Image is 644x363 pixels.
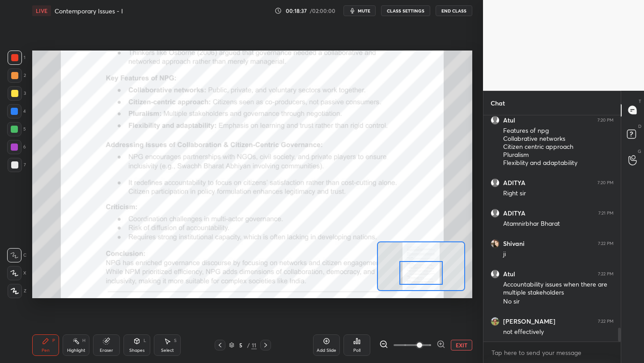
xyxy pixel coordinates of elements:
h6: Atul [503,270,515,278]
div: 11 [251,341,257,349]
div: 4 [7,104,26,118]
p: D [638,123,641,130]
div: 3 [8,86,26,101]
div: P [52,338,55,343]
div: Pen [42,348,50,353]
div: 5 [236,342,245,348]
div: not effectively [503,328,614,337]
div: L [144,338,146,343]
button: CLASS SETTINGS [381,5,430,16]
div: Highlight [67,348,85,353]
button: End Class [436,5,472,16]
img: 63d08b8254e7457890d27b11acc407e0.jpg [491,317,500,326]
h6: Shivani [503,240,525,248]
div: S [174,338,177,343]
img: default.png [491,116,500,125]
p: G [638,148,641,155]
div: Add Slide [317,348,336,353]
div: Atamnirbhar Bharat [503,219,614,228]
h6: Atul [503,116,515,124]
h6: ADITYA [503,179,525,187]
div: Features of npg Collabrative networks Citizen centric approach Pluralism Flexiblity and adaptability [503,127,614,168]
div: 7:20 PM [597,118,614,123]
div: 7 [8,158,26,172]
div: / [247,342,250,348]
div: 7:22 PM [598,271,614,277]
div: Shapes [129,348,144,353]
button: EXIT [451,340,472,350]
h4: Contemporary Issues - I [55,7,123,15]
div: grid [483,115,621,342]
div: 6 [7,140,26,154]
p: Chat [483,91,512,115]
div: Z [8,284,26,298]
div: 7:22 PM [598,241,614,246]
h6: [PERSON_NAME] [503,317,555,325]
img: 23849908de6b4b778884f95844de068d.jpg [491,239,500,248]
img: default.png [491,270,500,279]
div: No sir [503,297,614,306]
div: X [7,266,26,280]
div: Accountability issues when there are multiple stakeholders [503,280,614,297]
p: T [639,98,641,105]
div: 2 [8,68,26,83]
div: 7:21 PM [598,211,614,216]
h6: ADITYA [503,209,525,217]
div: H [82,338,85,343]
div: LIVE [32,5,51,16]
button: mute [343,5,376,16]
span: mute [358,8,370,14]
div: Right sir [503,189,614,198]
img: default.png [491,209,500,218]
div: C [7,248,26,262]
div: Poll [353,348,360,353]
div: ji [503,250,614,259]
div: Eraser [100,348,113,353]
div: 7:20 PM [597,180,614,186]
div: 1 [8,51,25,65]
div: Select [161,348,174,353]
div: 5 [7,122,26,136]
div: 7:22 PM [598,319,614,324]
img: default.png [491,178,500,187]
